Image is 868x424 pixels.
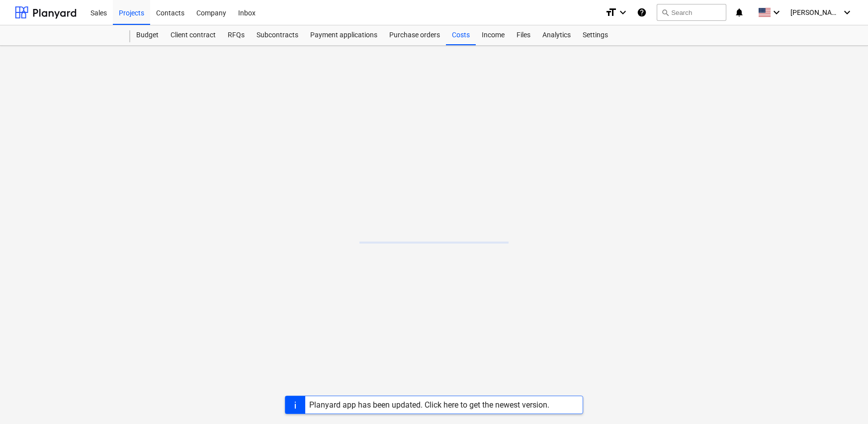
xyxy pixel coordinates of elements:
a: Files [511,25,536,45]
a: RFQs [222,25,251,45]
a: Settings [577,25,614,45]
a: Payment applications [304,25,383,45]
a: Income [476,25,511,45]
div: Planyard app has been updated. Click here to get the newest version. [309,400,549,410]
a: Purchase orders [383,25,446,45]
a: Analytics [536,25,577,45]
a: Costs [446,25,476,45]
a: Budget [130,25,165,45]
a: Client contract [165,25,222,45]
a: Subcontracts [251,25,304,45]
